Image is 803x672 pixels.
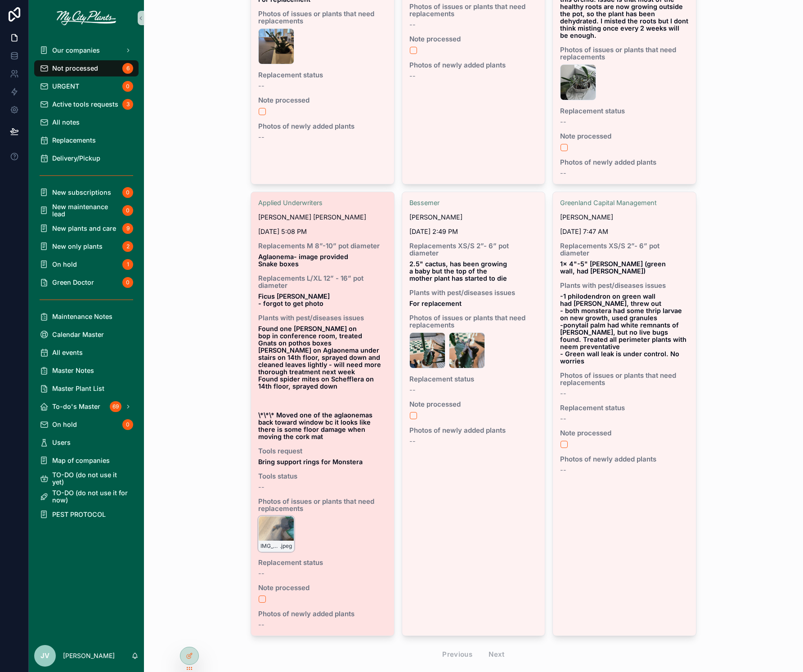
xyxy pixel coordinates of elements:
[560,118,566,125] span: --
[560,199,657,206] a: Greenland Capital Management
[409,199,440,206] a: Bessemer
[34,417,139,433] a: On hold0
[409,214,462,221] span: [PERSON_NAME]
[258,448,387,455] span: Tools request
[560,372,689,386] span: Photos of issues or plants that need replacements
[52,47,100,54] span: Our companies
[560,282,689,289] span: Plants with pest/diseases issues
[34,363,139,379] a: Master Notes
[560,390,566,397] span: --
[560,170,566,177] span: --
[409,427,538,434] span: Photos of newly added plants
[258,584,387,591] span: Note processed
[52,243,103,250] span: New only plants
[34,96,139,112] a: Active tools requests3
[52,279,94,286] span: Green Doctor
[280,542,292,550] span: .jpeg
[258,123,387,130] span: Photos of newly added plants
[52,421,77,428] span: On hold
[34,274,139,291] a: Green Doctor0
[258,199,323,206] a: Applied Underwriters
[34,435,139,451] a: Users
[258,559,387,566] span: Replacement status
[560,46,689,61] span: Photos of issues or plants that need replacements
[258,498,387,512] span: Photos of issues or plants that need replacements
[34,60,139,76] a: Not processed6
[122,81,133,92] div: 0
[122,205,133,216] div: 0
[258,314,387,322] span: Plants with pest/diseases issues
[560,260,668,275] strong: 1x 4"-5" [PERSON_NAME] (green wall, had [PERSON_NAME])
[34,488,139,505] a: TO-DO (do not use it for now)
[409,438,416,445] span: --
[34,381,139,397] a: Master Plant List
[409,401,538,408] span: Note processed
[34,399,139,415] a: To-do's Master69
[34,327,139,343] a: Calendar Master
[52,471,130,486] span: TO-DO (do not use it yet)
[258,484,265,491] span: --
[34,184,139,201] a: New subscriptions0
[409,289,538,296] span: Plants with pest/diseases issues
[409,3,538,18] span: Photos of issues or plants that need replacements
[251,192,395,636] a: Applied Underwriters[PERSON_NAME] [PERSON_NAME][DATE] 5:08 PMReplacements M 8”-10” pot diameterAg...
[52,349,83,356] span: All events
[409,72,416,80] span: --
[52,261,77,268] span: On hold
[258,275,387,289] span: Replacements L/XL 12” - 16” pot diameter
[560,242,689,257] span: Replacements XS/S 2”- 6” pot diameter
[52,225,116,232] span: New plants and care
[560,228,689,235] span: [DATE] 7:47 AM
[52,439,71,446] span: Users
[258,97,387,104] span: Note processed
[122,187,133,198] div: 0
[34,78,139,94] a: URGENT0
[34,238,139,255] a: New only plants2
[560,415,566,422] span: --
[409,36,538,43] span: Note processed
[560,214,613,221] span: [PERSON_NAME]
[258,610,387,618] span: Photos of newly added plants
[258,292,332,307] strong: Ficus [PERSON_NAME] - forgot to get photo
[34,345,139,361] a: All events
[258,621,265,628] span: --
[34,150,139,166] a: Delivery/Pickup
[52,403,100,410] span: To-do's Master
[34,132,139,148] a: Replacements
[560,404,689,412] span: Replacement status
[122,259,133,270] div: 1
[122,223,133,234] div: 9
[560,292,688,365] strong: -1 philodendron on green wall had [PERSON_NAME], threw out - both monstera had some thrip larvae ...
[52,83,79,90] span: URGENT
[34,506,139,523] a: PEST PROTOCOL
[40,650,49,661] span: JV
[560,466,566,474] span: --
[258,458,363,466] strong: Bring support rings for Monstera
[258,228,387,235] span: [DATE] 5:08 PM
[258,253,348,268] strong: Aglaonema- image provided Snake boxes
[52,313,112,320] span: Maintenance Notes
[34,42,139,58] a: Our companies
[34,202,139,219] a: New maintenance lead0
[409,21,416,28] span: --
[409,62,538,69] span: Photos of newly added plants
[52,137,96,144] span: Replacements
[409,376,538,383] span: Replacement status
[409,300,462,307] strong: For replacement
[409,228,538,235] span: [DATE] 2:49 PM
[258,473,387,480] span: Tools status
[34,220,139,237] a: New plants and care9
[122,63,133,74] div: 6
[29,36,144,534] div: scrollable content
[52,189,111,196] span: New subscriptions
[110,401,121,412] div: 69
[57,11,116,25] img: App logo
[34,452,139,469] a: Map of companies
[409,260,509,282] strong: 2.5" cactus, has been growing a baby but the top of the mother plant has started to die
[34,309,139,325] a: Maintenance Notes
[409,242,538,257] span: Replacements XS/S 2”- 6” pot diameter
[260,542,280,550] span: IMG_2851
[52,65,98,72] span: Not processed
